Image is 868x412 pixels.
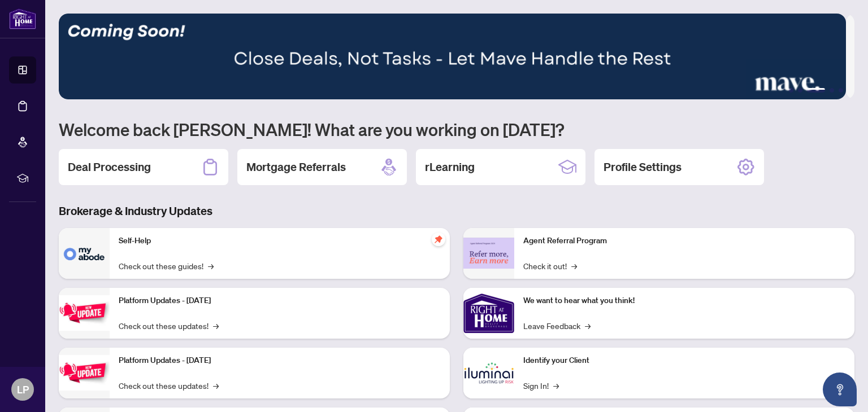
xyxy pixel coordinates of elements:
p: Platform Updates - [DATE] [119,354,441,367]
button: 5 [839,88,843,93]
img: Slide 2 [59,14,846,99]
a: Leave Feedback→ [523,319,591,332]
h2: Deal Processing [68,159,151,175]
button: 4 [830,88,834,93]
a: Check out these updates!→ [119,379,219,392]
p: Identify your Client [523,354,845,367]
img: We want to hear what you think! [463,288,514,339]
p: Self-Help [119,235,441,247]
button: 3 [807,88,825,93]
img: Agent Referral Program [463,238,514,269]
h2: rLearning [425,159,475,175]
span: → [571,260,577,272]
a: Check out these guides!→ [119,260,214,272]
h2: Mortgage Referrals [246,159,346,175]
p: Platform Updates - [DATE] [119,295,441,307]
button: 2 [798,88,802,93]
img: Platform Updates - July 21, 2025 [59,295,110,331]
span: → [213,319,219,332]
span: → [208,260,214,272]
span: → [213,379,219,392]
p: We want to hear what you think! [523,295,845,307]
img: logo [9,8,36,29]
img: Self-Help [59,228,110,279]
span: → [553,379,559,392]
button: Open asap [823,372,857,406]
h3: Brokerage & Industry Updates [59,203,854,219]
span: pushpin [432,233,445,246]
p: Agent Referral Program [523,235,845,247]
a: Sign In!→ [523,379,559,392]
span: LP [17,382,29,397]
a: Check it out!→ [523,260,577,272]
img: Identify your Client [463,348,514,398]
button: 1 [789,88,793,93]
h2: Profile Settings [604,159,682,175]
h1: Welcome back [PERSON_NAME]! What are you working on [DATE]? [59,119,854,140]
a: Check out these updates!→ [119,319,219,332]
span: → [585,319,591,332]
img: Platform Updates - July 8, 2025 [59,355,110,391]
